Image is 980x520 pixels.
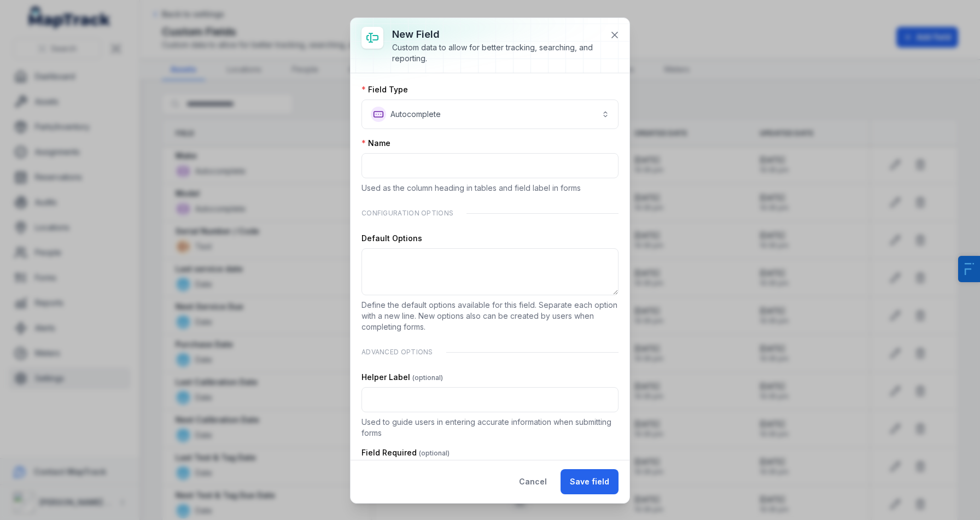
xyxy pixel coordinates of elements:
[561,469,619,494] button: Save field
[361,202,619,224] div: Configuration Options
[361,138,390,149] label: Name
[361,248,619,295] textarea: :r79:-form-item-label
[361,84,408,95] label: Field Type
[361,183,619,194] p: Used as the column heading in tables and field label in forms
[361,153,619,178] input: :r78:-form-item-label
[361,341,619,363] div: Advanced Options
[361,447,450,458] label: Field Required
[361,233,422,244] label: Default Options
[392,27,601,42] h3: New field
[361,300,619,332] p: Define the default options available for this field. Separate each option with a new line. New op...
[361,417,619,439] p: Used to guide users in entering accurate information when submitting forms
[361,100,619,129] button: Autocomplete
[361,372,443,383] label: Helper Label
[361,387,619,412] input: :r7a:-form-item-label
[510,469,556,494] button: Cancel
[392,42,601,64] div: Custom data to allow for better tracking, searching, and reporting.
